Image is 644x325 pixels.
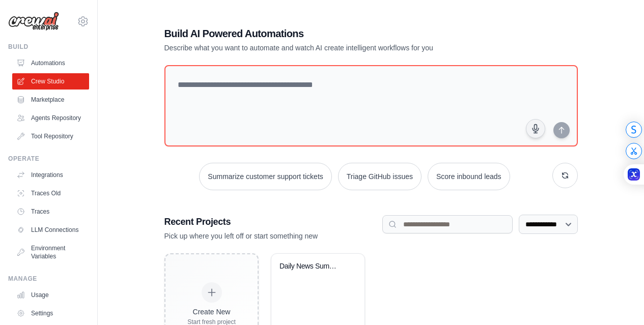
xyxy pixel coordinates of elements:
button: Click to speak your automation idea [526,119,545,138]
a: Traces Old [12,185,89,201]
a: Tool Repository [12,128,89,144]
a: Agents Repository [12,110,89,126]
div: Daily News Summary Bot [279,262,345,271]
a: Usage [12,287,89,303]
a: Environment Variables [12,240,89,264]
div: Manage [8,275,89,283]
div: Build [8,43,89,51]
img: Logo [8,12,59,31]
button: Get new suggestions [552,163,578,188]
button: Score inbound leads [428,163,510,190]
button: Triage GitHub issues [338,163,422,190]
h1: Build AI Powered Automations [164,26,507,41]
a: Integrations [12,167,89,183]
div: Create New [187,307,236,317]
p: Pick up where you left off or start something new [164,231,382,241]
button: Summarize customer support tickets [199,163,331,190]
p: Describe what you want to automate and watch AI create intelligent workflows for you [164,43,507,53]
a: Crew Studio [12,73,89,90]
div: Operate [8,155,89,163]
a: Traces [12,203,89,220]
a: Automations [12,55,89,71]
a: LLM Connections [12,222,89,238]
h3: Recent Projects [164,215,382,229]
a: Settings [12,305,89,321]
a: Marketplace [12,92,89,108]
